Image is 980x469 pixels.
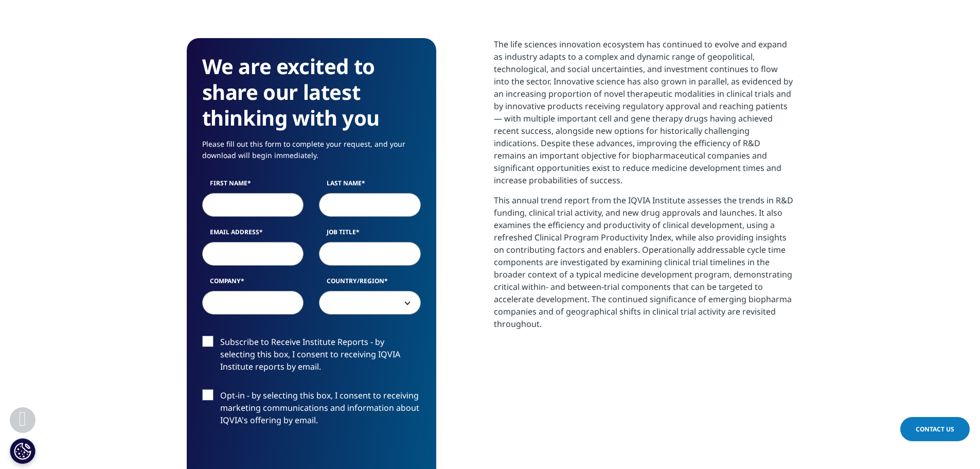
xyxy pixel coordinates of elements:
[319,276,421,291] label: Country/Region
[202,228,304,242] label: Email Address
[202,179,304,193] label: First Name
[900,417,970,441] a: Contact Us
[319,228,421,242] label: Job Title
[494,194,794,338] p: This annual trend report from the IQVIA Institute assesses the trends in R&D funding, clinical tr...
[202,54,421,131] h3: We are excited to share our latest thinking with you
[202,389,421,432] label: Opt-in - by selecting this box, I consent to receiving marketing communications and information a...
[202,276,304,291] label: Company
[916,425,954,433] span: Contact Us
[494,38,794,194] p: The life sciences innovation ecosystem has continued to evolve and expand as industry adapts to a...
[202,336,421,378] label: Subscribe to Receive Institute Reports - by selecting this box, I consent to receiving IQVIA Inst...
[202,138,421,169] p: Please fill out this form to complete your request, and your download will begin immediately.
[319,179,421,193] label: Last Name
[10,438,35,464] button: Cookie Settings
